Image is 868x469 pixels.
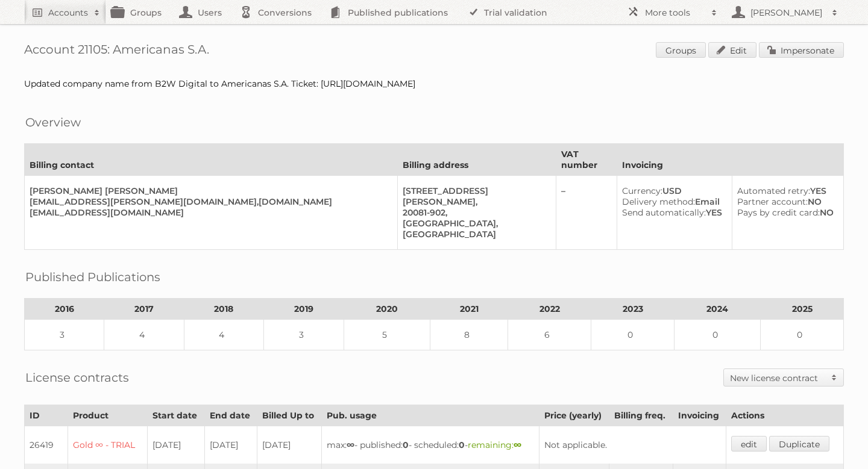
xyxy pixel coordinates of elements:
h2: License contracts [25,368,129,387]
span: Partner account: [737,196,808,207]
th: Invoicing [673,405,726,426]
span: Automated retry: [737,185,810,196]
th: 2024 [674,299,760,320]
td: 3 [264,320,344,350]
td: 0 [674,320,760,350]
h1: Account 21105: Americanas S.A. [24,42,844,60]
td: [DATE] [204,426,257,464]
strong: 0 [459,439,465,450]
th: 2019 [264,299,344,320]
h2: Accounts [48,7,88,19]
th: Pub. usage [321,405,539,426]
a: New license contract [724,369,843,386]
td: Gold ∞ - TRIAL [68,426,148,464]
div: USD [622,185,722,196]
div: 20081-902, [403,207,546,218]
th: 2021 [430,299,508,320]
div: NO [737,207,834,218]
h2: Overview [25,113,81,131]
span: remaining: [468,439,521,450]
div: YES [737,185,834,196]
th: Price (yearly) [539,405,609,426]
span: Currency: [622,185,662,196]
th: Start date [148,405,204,426]
td: 6 [508,320,591,350]
h2: New license contract [730,372,825,384]
th: VAT number [556,144,617,176]
th: 2022 [508,299,591,320]
a: Edit [708,42,756,58]
strong: 0 [403,439,409,450]
strong: ∞ [347,439,354,450]
td: [DATE] [148,426,204,464]
div: [EMAIL_ADDRESS][PERSON_NAME][DOMAIN_NAME],[DOMAIN_NAME][EMAIL_ADDRESS][DOMAIN_NAME] [30,196,388,218]
div: Email [622,196,722,207]
a: Duplicate [769,436,829,452]
div: [STREET_ADDRESS][PERSON_NAME], [403,185,546,207]
a: Groups [656,42,706,58]
td: 0 [591,320,675,350]
strong: ∞ [514,439,521,450]
span: Toggle [825,369,843,386]
th: Billing address [398,144,556,176]
th: 2020 [344,299,430,320]
td: 4 [104,320,184,350]
a: Impersonate [759,42,844,58]
th: Invoicing [617,144,843,176]
th: Product [68,405,148,426]
div: [GEOGRAPHIC_DATA], [403,218,546,229]
th: 2016 [25,299,104,320]
div: Updated company name from B2W Digital to Americanas S.A. Ticket: [URL][DOMAIN_NAME] [24,78,844,89]
th: Billing freq. [609,405,673,426]
th: Billed Up to [257,405,321,426]
td: 5 [344,320,430,350]
th: End date [204,405,257,426]
th: 2025 [761,299,844,320]
a: edit [731,436,767,452]
span: Pays by credit card: [737,207,820,218]
h2: More tools [645,7,705,19]
div: YES [622,207,722,218]
th: Actions [726,405,843,426]
div: [GEOGRAPHIC_DATA] [403,229,546,240]
th: 2018 [184,299,263,320]
td: 8 [430,320,508,350]
th: ID [25,405,68,426]
td: Not applicable. [539,426,726,464]
h2: Published Publications [25,268,160,286]
td: 3 [25,320,104,350]
td: 26419 [25,426,68,464]
span: Send automatically: [622,207,706,218]
th: 2017 [104,299,184,320]
td: 4 [184,320,263,350]
div: [PERSON_NAME] [PERSON_NAME] [30,185,388,196]
th: Billing contact [25,144,398,176]
td: 0 [761,320,844,350]
td: [DATE] [257,426,321,464]
td: – [556,176,617,250]
h2: [PERSON_NAME] [747,7,826,19]
td: max: - published: - scheduled: - [321,426,539,464]
span: Delivery method: [622,196,695,207]
th: 2023 [591,299,675,320]
div: NO [737,196,834,207]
